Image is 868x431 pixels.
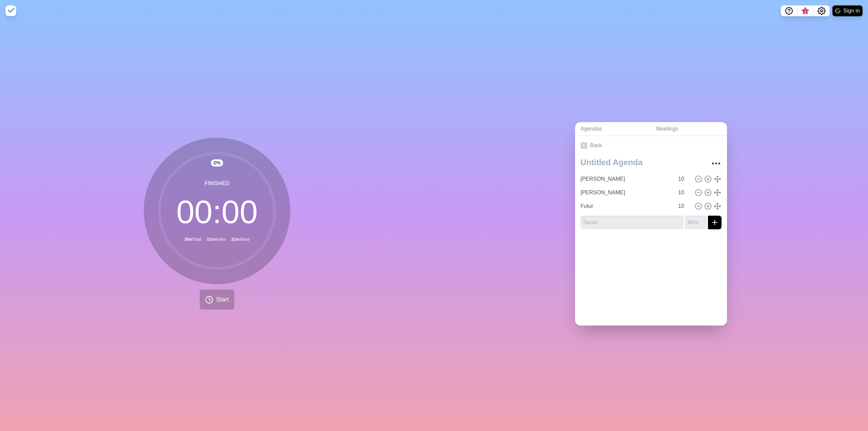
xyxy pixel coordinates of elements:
[578,199,674,213] input: Name
[781,5,797,16] button: Help
[709,157,723,170] button: More
[216,295,229,304] span: Start
[675,186,692,199] input: Mins
[832,5,863,16] button: Sign in
[578,186,674,199] input: Name
[651,122,727,136] a: Meetings
[5,5,16,16] img: timeblocks logo
[675,199,692,213] input: Mins
[575,136,727,155] a: Back
[797,5,813,16] button: What’s new
[813,5,830,16] button: Settings
[200,290,234,310] button: Start
[835,8,841,14] img: google logo
[578,172,674,186] input: Name
[675,172,692,186] input: Mins
[685,216,707,229] input: Mins
[803,8,808,14] span: 3
[575,122,651,136] a: Agendas
[580,216,684,229] input: Name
